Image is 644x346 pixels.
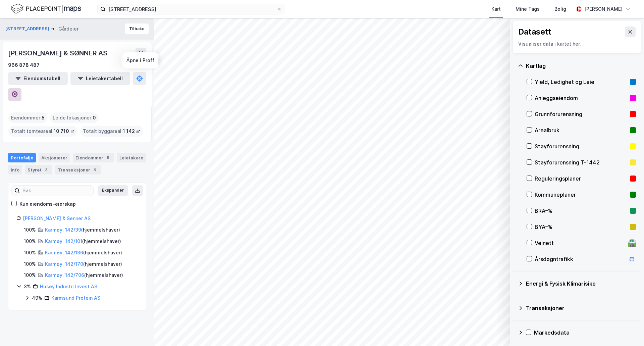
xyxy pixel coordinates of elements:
[19,200,76,208] div: Kun eiendoms-eierskap
[106,4,277,14] input: Søk på adresse, matrikkel, gårdeiere, leietakere eller personer
[54,127,75,135] span: 10 710 ㎡
[535,239,625,247] div: Veinett
[535,255,625,263] div: Årsdøgntrafikk
[45,271,123,279] div: ( hjemmelshaver )
[45,237,121,245] div: ( hjemmelshaver )
[535,142,627,150] div: Støyforurensning
[24,226,36,234] div: 100%
[584,5,623,13] div: [PERSON_NAME]
[93,114,96,122] span: 0
[50,112,99,123] div: Leide lokasjoner :
[535,110,627,118] div: Grunnforurensning
[535,223,627,231] div: BYA–%
[58,25,78,33] div: Gårdeier
[105,154,111,161] div: 5
[45,250,83,255] a: Karmøy, 142/136
[55,165,101,175] div: Transaksjoner
[8,48,109,58] div: [PERSON_NAME] & SØNNER AS
[8,72,68,85] button: Eiendomstabell
[25,165,52,175] div: Styret
[8,165,22,175] div: Info
[123,127,141,135] span: 1 142 ㎡
[628,239,637,247] div: 🛣️
[535,158,627,166] div: Støyforurensning T-1442
[70,72,130,85] button: Leietakertabell
[20,186,93,196] input: Søk
[526,62,636,70] div: Kartlag
[40,284,97,289] a: Husøy Industri Invest AS
[5,26,51,32] button: [STREET_ADDRESS]
[534,329,636,337] div: Markedsdata
[24,260,36,268] div: 100%
[45,272,84,278] a: Karmøy, 142/706
[518,40,636,48] div: Visualiser data i kartet her.
[125,23,149,34] button: Tilbake
[45,260,122,268] div: ( hjemmelshaver )
[11,3,81,15] img: logo.f888ab2527a4732fd821a326f86c7f29.svg
[535,207,627,215] div: BRA–%
[535,126,627,134] div: Arealbruk
[516,5,540,13] div: Mine Tags
[535,78,627,86] div: Yield, Ledighet og Leie
[610,314,644,346] iframe: Chat Widget
[24,249,36,257] div: 100%
[8,112,47,123] div: Eiendommer :
[39,153,70,162] div: Aksjonærer
[45,238,82,244] a: Karmøy, 142/101
[45,249,122,257] div: ( hjemmelshaver )
[518,27,551,37] div: Datasett
[535,175,627,183] div: Reguleringsplaner
[45,226,120,234] div: ( hjemmelshaver )
[610,314,644,346] div: Kontrollprogram for chat
[526,280,636,288] div: Energi & Fysisk Klimarisiko
[535,94,627,102] div: Anleggseiendom
[8,126,77,137] div: Totalt tomteareal :
[73,153,114,162] div: Eiendommer
[24,237,36,245] div: 100%
[554,5,566,13] div: Bolig
[98,185,128,196] button: Ekspander
[32,294,42,302] div: 49%
[23,215,91,221] a: [PERSON_NAME] & Sønner AS
[92,166,98,173] div: 6
[535,191,627,199] div: Kommuneplaner
[8,61,40,69] div: 966 878 487
[45,261,83,267] a: Karmøy, 142/170
[51,295,100,301] a: Karmsund Protein AS
[117,153,146,162] div: Leietakere
[491,5,501,13] div: Kart
[45,227,81,233] a: Karmøy, 142/39
[80,126,143,137] div: Totalt byggareal :
[24,271,36,279] div: 100%
[42,114,45,122] span: 5
[24,283,31,291] div: 3%
[43,166,50,173] div: 3
[526,304,636,312] div: Transaksjoner
[8,153,36,162] div: Portefølje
